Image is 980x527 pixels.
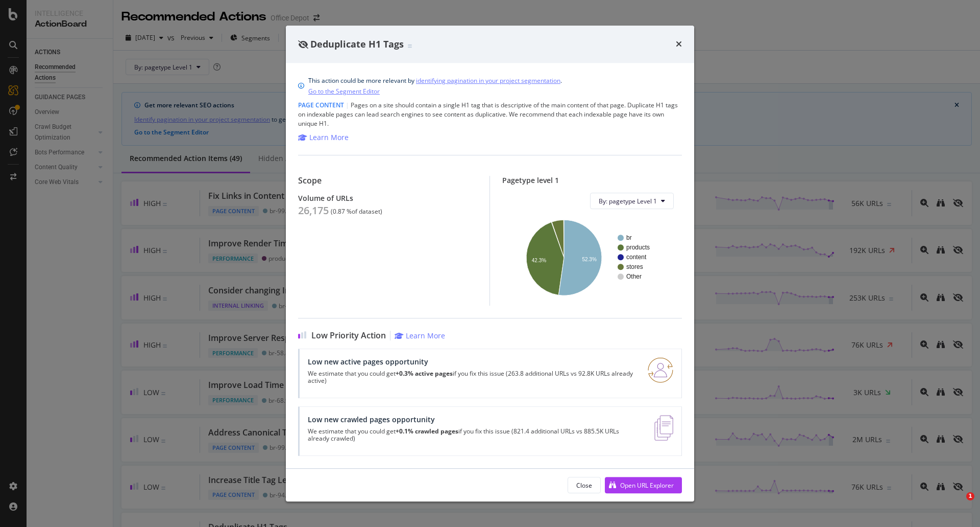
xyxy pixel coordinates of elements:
[311,331,386,340] span: Low Priority Action
[626,264,643,271] text: stores
[298,194,477,202] div: Volume of URLs
[676,38,682,51] div: times
[408,44,412,48] img: Equal
[308,357,635,366] div: Low new active pages opportunity
[298,101,682,128] div: Pages on a site should contain a single H1 tag that is descriptive of the main content of that pa...
[308,86,380,97] a: Go to the Segment Editor
[648,357,673,383] img: RO06QsNG.png
[298,204,329,217] div: 26,175
[966,492,974,500] span: 1
[298,176,477,186] div: Scope
[395,331,445,340] a: Learn More
[309,132,349,143] div: Learn More
[626,273,642,281] text: Other
[945,492,970,517] iframe: Intercom live chat
[532,258,546,263] text: 42.3%
[396,427,458,436] strong: +0.1% crawled pages
[620,481,674,490] div: Open URL Explorer
[308,415,642,424] div: Low new crawled pages opportunity
[298,75,682,97] div: info banner
[605,477,682,493] button: Open URL Explorer
[416,75,560,86] a: identifying pagination in your project segmentation
[590,193,674,209] button: By: pagetype Level 1
[308,428,642,442] p: We estimate that you could get if you fix this issue (821.4 additional URLs vs 885.5K URLs alread...
[396,369,453,378] strong: +0.3% active pages
[298,132,349,143] a: Learn More
[308,370,635,384] p: We estimate that you could get if you fix this issue (263.8 additional URLs vs 92.8K URLs already...
[510,217,674,297] svg: A chart.
[346,101,349,109] span: |
[654,415,673,441] img: e5DMFwAAAABJRU5ErkJggg==
[626,254,647,261] text: content
[568,477,601,493] button: Close
[599,197,657,205] span: By: pagetype Level 1
[286,26,694,502] div: modal
[298,101,344,109] span: Page Content
[576,481,592,490] div: Close
[331,208,382,215] div: ( 0.87 % of dataset )
[310,38,404,50] span: Deduplicate H1 Tags
[406,331,445,340] div: Learn More
[308,75,562,97] div: This action could be more relevant by .
[298,40,308,49] div: eye-slash
[626,235,632,242] text: br
[582,257,596,262] text: 52.3%
[502,176,682,185] div: Pagetype level 1
[626,244,650,251] text: products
